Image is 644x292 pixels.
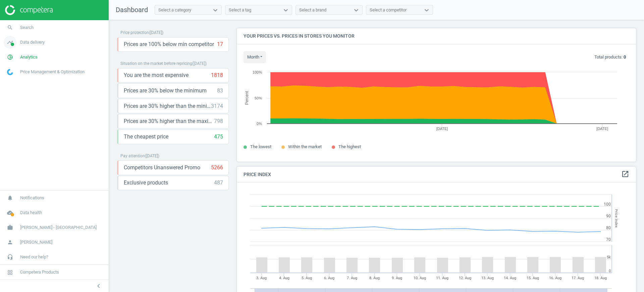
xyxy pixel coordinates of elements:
tspan: 3. Aug [256,276,267,280]
span: Analytics [20,54,38,60]
button: month [244,51,266,63]
span: You are the most expensive [124,72,189,79]
tspan: 12. Aug [459,276,471,280]
tspan: 11. Aug [436,276,448,280]
a: open_in_new [621,170,629,179]
tspan: Price Index [614,209,619,227]
i: pie_chart_outlined [4,51,16,64]
i: search [4,21,16,34]
span: Competitors Unanswered Promo [124,164,200,171]
p: Total products: [594,54,626,60]
text: 5k [607,255,611,259]
text: 80 [606,225,611,230]
tspan: 18. Aug [594,276,607,280]
div: Select a tag [229,7,251,13]
i: work [4,221,16,234]
i: headset_mic [4,251,16,263]
i: chevron_left [95,282,103,290]
span: [PERSON_NAME] - [GEOGRAPHIC_DATA] [20,224,97,231]
tspan: 8. Aug [369,276,380,280]
span: Need our help? [20,254,48,260]
text: 50% [255,96,262,100]
div: 17 [217,41,223,48]
span: Notifications [20,195,44,201]
div: 798 [214,118,223,125]
span: Competera Products [20,269,59,275]
i: timeline [4,36,16,49]
text: 70 [606,237,611,242]
tspan: 6. Aug [324,276,334,280]
span: Dashboard [116,6,148,14]
span: [PERSON_NAME] [20,239,52,245]
span: Prices are 30% higher than the minimum [124,102,211,110]
tspan: [DATE] [436,127,448,131]
tspan: 15. Aug [527,276,539,280]
i: open_in_new [621,170,629,178]
div: 475 [214,133,223,140]
span: Price Management & Optimization [20,69,85,75]
span: Situation on the market before repricing [120,61,192,66]
span: Within the market [288,144,322,149]
span: The highest [338,144,361,149]
div: Select a competitor [370,7,407,13]
div: 83 [217,87,223,94]
span: ( [DATE] ) [149,30,163,35]
span: Prices are 100% below min competitor [124,41,214,48]
tspan: 10. Aug [414,276,426,280]
div: 487 [214,179,223,186]
tspan: 7. Aug [347,276,357,280]
text: 0 [609,269,611,273]
tspan: [DATE] [596,127,608,131]
div: Select a category [158,7,191,13]
text: 0% [257,122,262,126]
span: Data delivery [20,39,45,45]
button: chevron_left [90,282,107,290]
span: Data health [20,210,42,216]
div: 3174 [211,102,223,110]
i: person [4,236,16,249]
span: ( [DATE] ) [145,154,159,158]
tspan: 9. Aug [392,276,402,280]
span: The lowest [250,144,271,149]
span: Prices are 30% below the minimum [124,87,207,94]
span: Exclusive products [124,179,168,186]
h4: Price Index [237,167,636,182]
text: 90 [606,214,611,218]
span: Search [20,25,34,31]
span: Price protection [120,30,149,35]
i: cloud_done [4,206,16,219]
img: ajHJNr6hYgQAAAAASUVORK5CYII= [5,5,53,15]
span: ( [DATE] ) [192,61,207,66]
h4: Your prices vs. prices in stores you monitor [237,28,636,44]
tspan: 14. Aug [504,276,516,280]
tspan: 13. Aug [481,276,494,280]
span: The cheapest price [124,133,168,140]
text: 100% [253,70,262,74]
div: 5266 [211,164,223,171]
img: wGWNvw8QSZomAAAAABJRU5ErkJggg== [7,69,13,75]
span: Pay attention [120,154,145,158]
text: 100 [604,202,611,207]
div: Select a brand [299,7,326,13]
tspan: 4. Aug [279,276,289,280]
span: Prices are 30% higher than the maximal [124,118,214,125]
i: notifications [4,192,16,204]
b: 0 [624,54,626,59]
tspan: 5. Aug [302,276,312,280]
div: 1818 [211,72,223,79]
tspan: Percent [245,91,249,105]
tspan: 16. Aug [549,276,561,280]
tspan: 17. Aug [572,276,584,280]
